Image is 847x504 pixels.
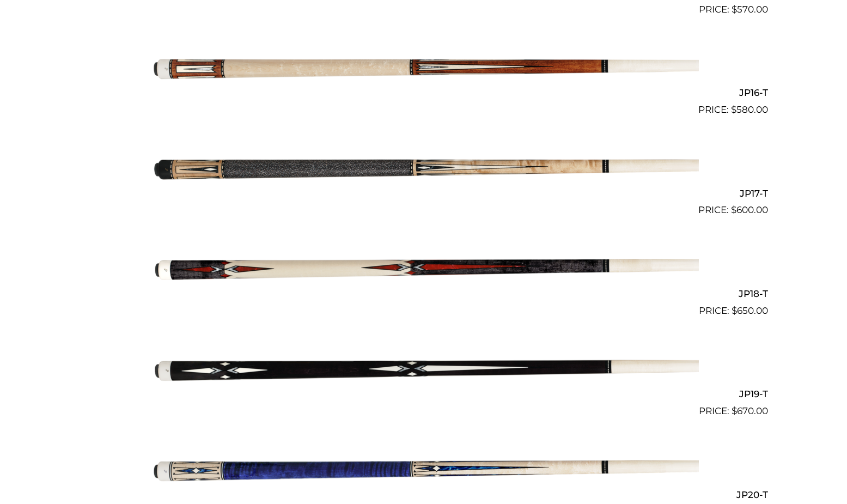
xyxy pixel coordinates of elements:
h2: JP17-T [80,183,768,203]
a: JP18-T $650.00 [80,222,768,318]
a: JP16-T $580.00 [80,21,768,117]
h2: JP16-T [80,83,768,103]
a: JP19-T $670.00 [80,323,768,418]
span: $ [731,204,736,215]
bdi: 570.00 [732,4,768,15]
img: JP16-T [149,21,699,113]
bdi: 600.00 [731,204,768,215]
a: JP17-T $600.00 [80,122,768,217]
img: JP19-T [149,323,699,414]
bdi: 580.00 [731,104,768,115]
span: $ [731,104,736,115]
img: JP18-T [149,222,699,313]
bdi: 670.00 [732,405,768,416]
h2: JP19-T [80,384,768,404]
span: $ [732,305,737,316]
span: $ [732,405,737,416]
span: $ [732,4,737,15]
img: JP17-T [149,122,699,213]
bdi: 650.00 [732,305,768,316]
h2: JP18-T [80,283,768,303]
